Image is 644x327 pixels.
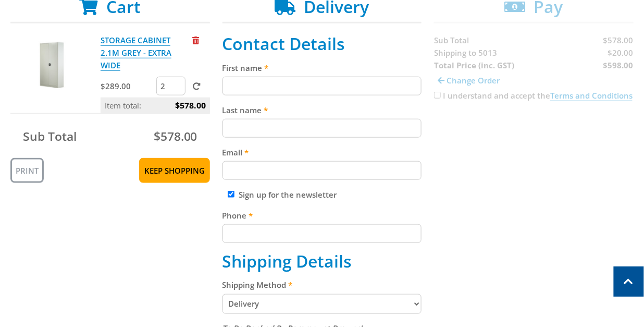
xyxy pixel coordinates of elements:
span: Sub Total [23,128,77,144]
label: Shipping Method [222,279,422,292]
input: Please enter your last name. [222,119,422,138]
select: Please select a shipping method. [222,294,422,314]
p: Item total: [101,98,210,113]
input: Please enter your email address. [222,161,422,180]
a: Print [10,158,44,183]
label: First name [222,62,422,74]
a: STORAGE CABINET 2.1M GREY - EXTRA WIDE [101,35,171,71]
input: Please enter your first name. [222,77,422,95]
label: Phone [222,209,422,222]
h2: Contact Details [222,34,422,54]
a: Remove from cart [192,35,199,45]
a: Keep Shopping [139,158,210,183]
label: Email [222,146,422,159]
label: Sign up for the newsletter [239,189,337,200]
label: Last name [222,104,422,116]
p: $289.00 [101,80,154,92]
span: $578.00 [154,128,197,144]
img: STORAGE CABINET 2.1M GREY - EXTRA WIDE [19,34,82,96]
span: $578.00 [175,98,206,113]
h2: Shipping Details [222,251,422,271]
input: Please enter your telephone number. [222,224,422,243]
